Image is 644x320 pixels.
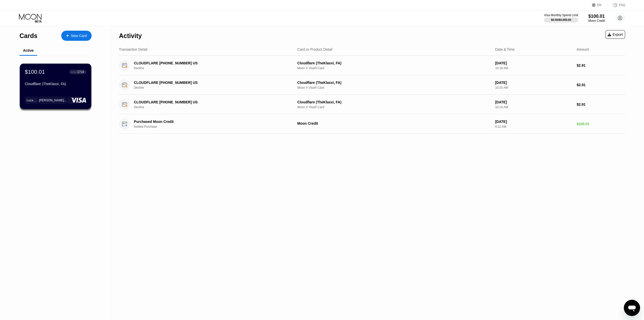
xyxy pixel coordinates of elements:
div: Active [23,48,34,52]
div: $2.91 [577,83,625,87]
div: Visa Monthly Spend Limit [544,13,578,17]
div: 10:14 AM [495,105,572,109]
iframe: Button to launch messaging window [624,300,640,316]
div: Settled Purchase [134,125,291,128]
div: Amount [577,47,589,51]
div: 10:15 AM [495,86,572,89]
div: Cloudflare (TheKlaxxi, FA) [297,100,491,104]
div: Moon X Visa® Card [297,66,491,70]
div: Luca ... [25,97,38,104]
div: EN [592,3,607,8]
div: $100.01 [577,122,625,126]
div: 1714 [77,70,84,74]
div: ● ● ● [67,97,81,104]
div: Purchased Moon Credit [134,120,280,124]
div: Export [605,30,625,39]
div: CLOUDFLARE [PHONE_NUMBER] US [134,81,280,85]
div: $2.91 [577,63,625,67]
div: CLOUDFLARE [PHONE_NUMBER] USDeclineCloudflare (TheKlaxxi, FA)Moon X Visa® Card[DATE]10:14 AM$2.91 [119,95,625,114]
div: Purchased Moon CreditSettled PurchaseMoon Credit[DATE]6:12 AM$100.01 [119,114,625,134]
div: [PERSON_NAME]... [39,99,67,102]
div: CLOUDFLARE [PHONE_NUMBER] US [134,100,280,104]
div: New Card [61,31,92,41]
div: Decline [134,66,291,70]
div: $2.91 [577,102,625,106]
div: [DATE] [495,120,572,124]
div: $100.01 [588,14,605,19]
div: CLOUDFLARE [PHONE_NUMBER] US [134,61,280,65]
div: $0.00 / $4,000.00 [551,18,571,21]
div: [DATE] [495,61,572,65]
div: CLOUDFLARE [PHONE_NUMBER] USDeclineCloudflare (TheKlaxxi, FA)Moon X Visa® Card[DATE]10:18 AM$2.91 [119,56,625,75]
div: Date & Time [495,47,514,51]
div: $100.01 [25,69,45,75]
div: FAQ [619,3,625,7]
div: Cloudflare (TheKlaxxi, FA) [297,61,491,65]
div: Decline [134,86,291,89]
div: Cards [19,32,37,40]
div: Export [608,32,623,36]
div: Moon Credit [297,121,491,125]
div: Moon X Visa® Card [297,105,491,109]
div: Decline [134,105,291,109]
div: Cloudflare (TheKlaxxi, FA) [297,81,491,85]
div: FAQ [607,3,625,8]
div: $100.01● ● ● ●1714Cloudflare (TheKlaxxi, FA)Luca ...[PERSON_NAME]...● ● ● [20,64,91,109]
div: Moon Credit [588,19,605,23]
div: 10:18 AM [495,66,572,70]
div: ● ● ● ● [71,71,76,73]
div: [DATE] [495,81,572,85]
div: [DATE] [495,100,572,104]
div: Activity [119,32,142,40]
div: Cloudflare (TheKlaxxi, FA) [25,82,86,86]
div: $100.01Moon Credit [588,14,605,23]
div: Card or Product Detail [297,47,333,51]
div: Visa Monthly Spend Limit$0.00/$4,000.00 [544,13,578,23]
div: CLOUDFLARE [PHONE_NUMBER] USDeclineCloudflare (TheKlaxxi, FA)Moon X Visa® Card[DATE]10:15 AM$2.91 [119,75,625,95]
div: Transaction Detail [119,47,147,51]
div: New Card [71,34,87,38]
div: EN [597,3,601,7]
div: Moon X Visa® Card [297,86,491,89]
div: 6:12 AM [495,125,572,128]
div: Luca ... [27,99,36,102]
div: [PERSON_NAME]... [39,97,67,104]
